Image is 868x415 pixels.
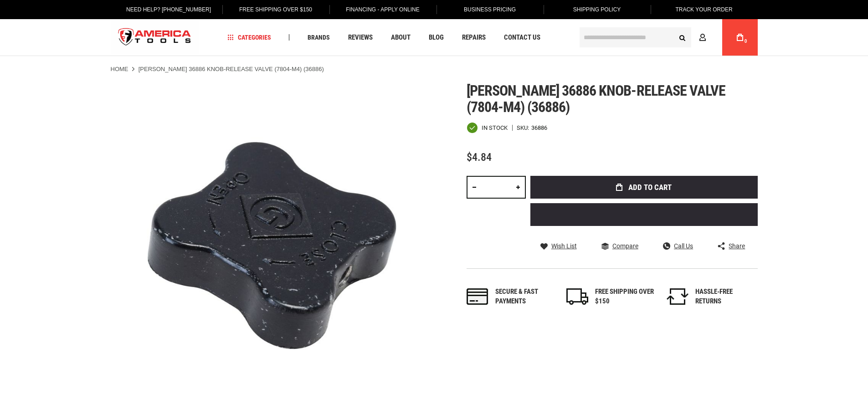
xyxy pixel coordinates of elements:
strong: SKU [517,125,531,131]
button: Search [674,29,691,46]
div: Availability [467,122,508,133]
a: Compare [601,242,638,250]
span: $4.84 [467,151,492,164]
img: returns [667,288,688,305]
span: Compare [612,243,638,249]
a: Call Us [663,242,693,250]
span: Reviews [348,34,373,41]
div: 36886 [531,125,547,131]
div: FREE SHIPPING OVER $150 [595,287,654,307]
a: Blog [425,31,448,44]
a: Wish List [540,242,577,250]
span: Share [729,243,745,249]
a: Home [111,65,128,73]
strong: [PERSON_NAME] 36886 KNOB-RELEASE VALVE (7804-M4) (36886) [139,66,324,72]
img: Greenlee 36886 KNOB-RELEASE VALVE (7804-M4) (36886) [111,82,434,406]
a: Repairs [458,31,490,44]
img: shipping [566,288,588,305]
a: Brands [303,31,334,44]
a: Categories [223,31,275,44]
a: store logo [111,20,199,55]
span: Shipping Policy [573,6,621,13]
span: About [391,34,411,41]
span: Categories [227,34,271,41]
button: Add to Cart [530,176,758,199]
span: [PERSON_NAME] 36886 knob-release valve (7804-m4) (36886) [467,82,726,116]
span: Add to Cart [628,184,672,191]
span: Call Us [674,243,693,249]
span: Contact Us [504,34,540,41]
span: Brands [308,34,330,41]
div: HASSLE-FREE RETURNS [695,287,755,307]
span: 0 [745,39,747,44]
span: In stock [482,125,508,131]
span: Repairs [462,34,486,41]
img: America Tools [111,20,199,55]
span: Blog [429,34,444,41]
div: Secure & fast payments [495,287,555,307]
span: Wish List [551,243,577,249]
a: About [387,31,415,44]
a: Contact Us [500,31,544,44]
img: payments [467,288,488,305]
a: Reviews [344,31,377,44]
a: 0 [731,19,749,56]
